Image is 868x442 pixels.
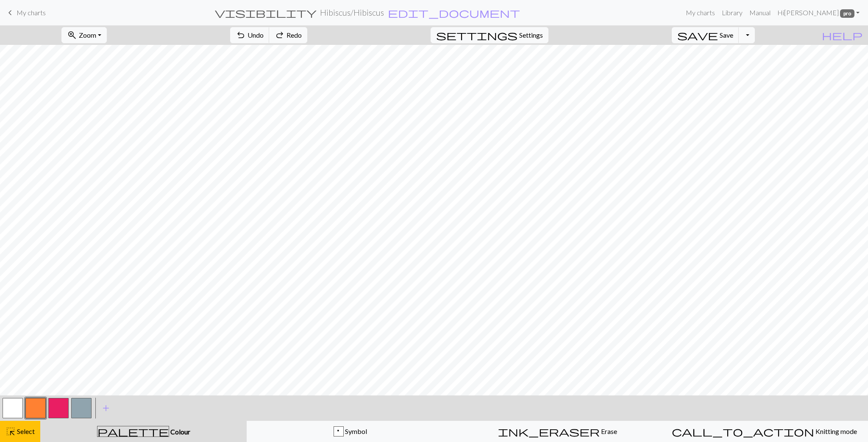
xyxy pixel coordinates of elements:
[672,425,814,437] span: call_to_action
[436,29,517,41] span: settings
[5,7,15,19] span: keyboard_arrow_left
[436,30,517,40] i: Settings
[275,29,285,41] span: redo
[344,427,367,435] span: Symbol
[5,6,46,20] a: My charts
[661,421,868,442] button: Knitting mode
[840,9,854,18] span: pro
[79,31,96,39] span: Zoom
[334,427,343,437] div: p
[814,427,857,435] span: Knitting mode
[236,29,246,41] span: undo
[746,4,774,21] a: Manual
[454,421,661,442] button: Erase
[169,428,190,436] span: Colour
[822,29,862,41] span: help
[774,4,863,21] a: Hi[PERSON_NAME] pro
[230,27,270,43] button: Undo
[320,8,384,17] h2: Hibiscus / Hibiscus
[40,421,247,442] button: Colour
[720,31,733,39] span: Save
[248,31,264,39] span: Undo
[17,8,46,17] span: My charts
[600,427,617,435] span: Erase
[269,27,307,43] button: Redo
[388,7,520,19] span: edit_document
[6,425,16,437] span: highlight_alt
[519,30,543,40] span: Settings
[718,4,746,21] a: Library
[16,427,35,435] span: Select
[287,31,302,39] span: Redo
[672,27,739,43] button: Save
[97,425,169,437] span: palette
[677,29,718,41] span: save
[67,29,77,41] span: zoom_in
[431,27,548,43] button: SettingsSettings
[682,4,718,21] a: My charts
[247,421,454,442] button: p Symbol
[215,7,317,19] span: visibility
[101,402,111,414] span: add
[61,27,107,43] button: Zoom
[498,425,600,437] span: ink_eraser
